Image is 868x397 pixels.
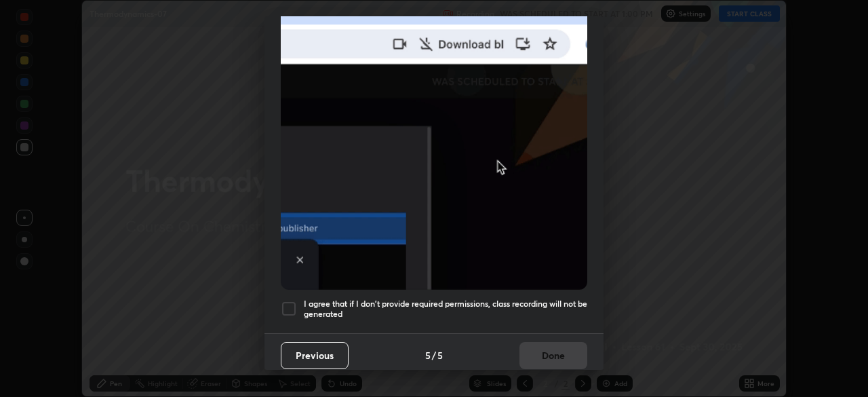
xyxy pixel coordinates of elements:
button: Previous [281,342,349,369]
h4: 5 [437,348,443,362]
h4: / [432,348,436,362]
h5: I agree that if I don't provide required permissions, class recording will not be generated [304,299,587,320]
h4: 5 [425,348,431,362]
